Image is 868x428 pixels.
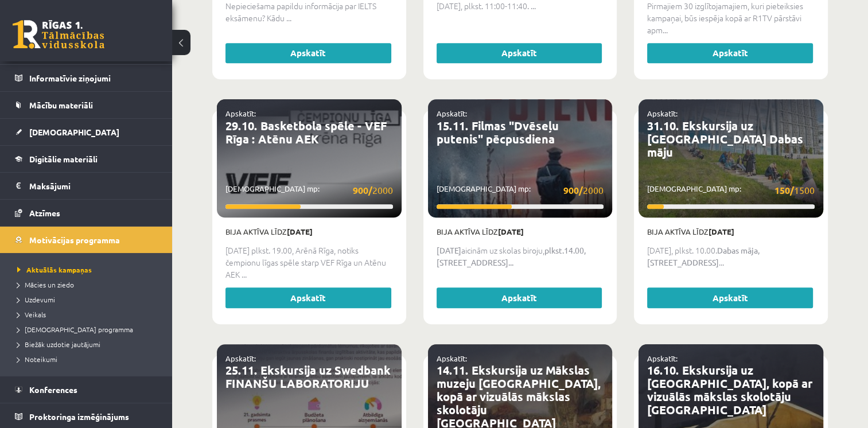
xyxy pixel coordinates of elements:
[17,324,161,334] a: [DEMOGRAPHIC_DATA] programma
[15,200,158,226] a: Atzīmes
[437,245,461,255] strong: [DATE]
[29,208,60,218] span: Atzīmes
[647,108,678,118] a: Apskatīt:
[647,244,815,269] p: [DATE], plkst. 10.00. ...
[647,353,678,363] a: Apskatīt:
[647,226,815,238] p: Bija aktīva līdz
[29,154,98,164] span: Digitālie materiāli
[437,118,559,146] a: 15.11. Filmas "Dvēseļu putenis" pēcpusdiena
[225,363,391,391] a: 25.11. Ekskursija uz Swedbank FINANŠU LABORATORIJU
[29,127,119,137] span: [DEMOGRAPHIC_DATA]
[29,384,77,395] span: Konferences
[225,43,391,64] a: Apskatīt
[225,353,256,363] a: Apskatīt:
[29,173,158,199] legend: Maksājumi
[17,339,161,349] a: Biežāk uzdotie jautājumi
[774,184,794,196] strong: 150/
[29,411,129,422] span: Proktoringa izmēģinājums
[17,355,57,364] span: Noteikumi
[437,108,467,118] a: Apskatīt:
[353,183,393,197] span: 2000
[437,353,467,363] a: Apskatīt:
[225,183,393,197] p: [DEMOGRAPHIC_DATA] mp:
[437,244,604,269] p: aicinām uz skolas biroju,
[15,146,158,172] a: Digitālie materiāli
[17,280,74,289] span: Mācies un ziedo
[13,20,104,49] a: Rīgas 1. Tālmācības vidusskola
[15,376,158,403] a: Konferences
[647,183,815,197] p: [DEMOGRAPHIC_DATA] mp:
[437,183,604,197] p: [DEMOGRAPHIC_DATA] mp:
[353,184,372,196] strong: 900/
[563,183,604,197] span: 2000
[17,265,92,274] span: Aktuālās kampaņas
[15,65,158,91] a: Informatīvie ziņojumi
[15,227,158,253] a: Motivācijas programma
[17,279,161,290] a: Mācies un ziedo
[225,226,393,238] p: Bija aktīva līdz
[647,43,813,64] a: Apskatīt
[17,295,55,304] span: Uzdevumi
[498,227,524,236] strong: [DATE]
[17,340,100,349] span: Biežāk uzdotie jautājumi
[647,287,813,308] a: Apskatīt
[437,226,604,238] p: Bija aktīva līdz
[29,100,93,110] span: Mācību materiāli
[15,92,158,118] a: Mācību materiāli
[17,264,161,275] a: Aktuālās kampaņas
[17,309,161,320] a: Veikals
[437,287,602,308] a: Apskatīt
[225,118,387,146] a: 29.10. Basketbola spēle - VEF Rīga : Atēnu AEK
[225,244,393,281] p: [DATE] plkst. 19.00, Arēnā Rīga, notiks čempionu līgas spēle starp VEF Rīga un Atēnu AEK ...
[563,184,583,196] strong: 900/
[225,108,256,118] a: Apskatīt:
[17,325,133,334] span: [DEMOGRAPHIC_DATA] programma
[29,65,158,91] legend: Informatīvie ziņojumi
[647,363,812,417] a: 16.10. Ekskursija uz [GEOGRAPHIC_DATA], kopā ar vizuālās mākslas skolotāju [GEOGRAPHIC_DATA]
[29,235,120,245] span: Motivācijas programma
[15,173,158,199] a: Maksājumi
[287,227,313,236] strong: [DATE]
[17,294,161,305] a: Uzdevumi
[15,119,158,145] a: [DEMOGRAPHIC_DATA]
[225,287,391,308] a: Apskatīt
[709,227,734,236] strong: [DATE]
[17,354,161,364] a: Noteikumi
[437,43,602,64] a: Apskatīt
[647,118,803,159] a: 31.10. Ekskursija uz [GEOGRAPHIC_DATA] Dabas māju
[17,310,46,319] span: Veikals
[774,183,815,197] span: 1500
